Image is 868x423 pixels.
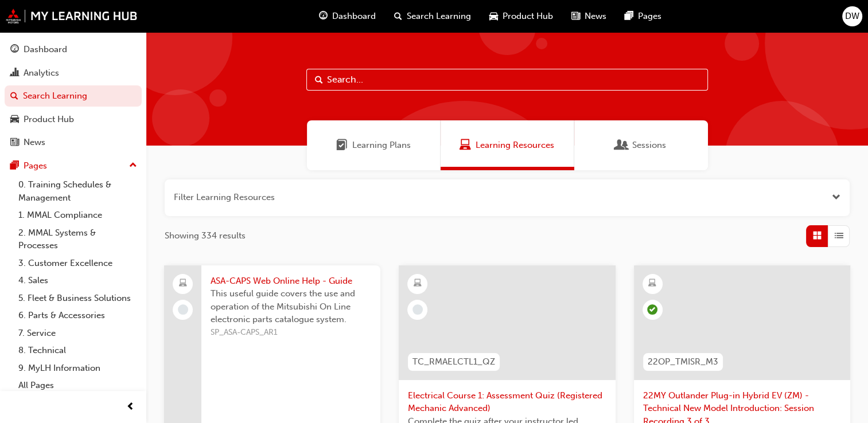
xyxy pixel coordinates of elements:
span: guage-icon [10,45,19,55]
img: mmal [6,9,138,23]
span: pages-icon [625,9,633,23]
span: This useful guide covers the use and operation of the Mitsubishi On Line electronic parts catalog... [211,287,371,326]
a: 3. Customer Excellence [14,254,142,272]
span: Learning Resources [460,139,471,152]
div: Product Hub [24,113,74,126]
span: learningResourceType_ELEARNING-icon [414,276,422,291]
span: up-icon [129,158,137,173]
div: Pages [24,159,47,173]
span: car-icon [10,115,19,125]
span: Dashboard [332,10,376,23]
a: Search Learning [5,85,142,107]
span: Showing 334 results [165,229,246,242]
span: SP_ASA-CAPS_AR1 [211,326,371,339]
a: 0. Training Schedules & Management [14,176,142,206]
a: Product Hub [5,109,142,130]
span: car-icon [489,9,498,23]
a: 4. Sales [14,272,142,289]
span: laptop-icon [179,276,187,291]
button: DW [842,6,862,26]
span: Search [315,73,323,87]
a: Dashboard [5,39,142,60]
span: prev-icon [126,400,135,414]
span: news-icon [571,9,580,23]
span: Learning Resources [476,139,554,152]
span: search-icon [10,91,18,101]
a: Learning ResourcesLearning Resources [441,120,574,170]
span: Pages [638,10,661,23]
span: guage-icon [319,9,328,23]
button: Pages [5,155,142,177]
a: Learning PlansLearning Plans [307,120,441,170]
a: 8. Technical [14,342,142,359]
div: Dashboard [24,43,67,56]
span: learningRecordVerb_NONE-icon [412,304,423,315]
button: DashboardAnalyticsSearch LearningProduct HubNews [5,37,142,155]
span: List [835,229,843,242]
div: News [24,136,45,149]
span: Sessions [616,139,628,152]
span: news-icon [10,138,19,148]
a: All Pages [14,377,142,394]
span: TC_RMAELCTL1_QZ [412,355,495,369]
span: Product Hub [503,10,553,23]
a: 5. Fleet & Business Solutions [14,289,142,307]
a: 6. Parts & Accessories [14,307,142,324]
span: learningRecordVerb_COMPLETE-icon [647,304,657,315]
span: learningRecordVerb_NONE-icon [178,304,188,315]
div: Analytics [24,66,59,80]
a: search-iconSearch Learning [385,5,480,28]
span: learningResourceType_ELEARNING-icon [648,276,656,291]
span: DW [845,10,859,23]
a: Analytics [5,62,142,84]
span: search-icon [394,9,402,23]
a: news-iconNews [562,5,616,28]
span: pages-icon [10,161,19,171]
a: SessionsSessions [574,120,708,170]
a: News [5,132,142,153]
span: ASA-CAPS Web Online Help - Guide [211,275,371,288]
span: Electrical Course 1: Assessment Quiz (Registered Mechanic Advanced) [408,389,606,415]
a: car-iconProduct Hub [480,5,562,28]
span: 22OP_TMISR_M3 [648,355,718,369]
span: News [585,10,606,23]
a: pages-iconPages [616,5,671,28]
span: Search Learning [407,10,471,23]
a: 7. Service [14,324,142,342]
input: Search... [306,69,708,91]
span: chart-icon [10,68,19,79]
a: 9. MyLH Information [14,359,142,377]
span: Learning Plans [352,139,411,152]
a: 2. MMAL Systems & Processes [14,224,142,254]
a: guage-iconDashboard [310,5,385,28]
span: Grid [813,229,822,242]
span: Sessions [632,139,666,152]
a: 1. MMAL Compliance [14,206,142,224]
span: Learning Plans [336,139,348,152]
button: Open the filter [832,191,840,204]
